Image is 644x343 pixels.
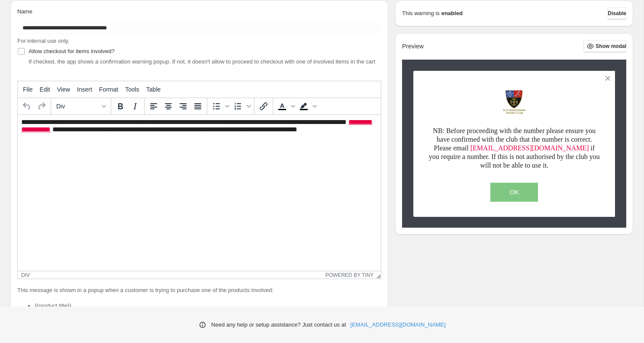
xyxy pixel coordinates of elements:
[351,321,446,329] a: [EMAIL_ADDRESS][DOMAIN_NAME]
[3,3,360,28] body: Rich Text Area. Press ALT-0 for help.
[596,43,626,50] span: Show modal
[428,127,600,170] div: NB: Before proceeding with the number please ensure you have confirmed with the club that the num...
[490,183,538,202] button: OK
[470,144,589,152] a: [EMAIL_ADDRESS][DOMAIN_NAME]
[608,10,626,17] span: Disable
[402,43,424,50] h2: Preview
[608,7,626,19] button: Disable
[402,9,440,18] p: This warning is
[583,40,626,52] button: Show modal
[441,9,463,18] strong: enabled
